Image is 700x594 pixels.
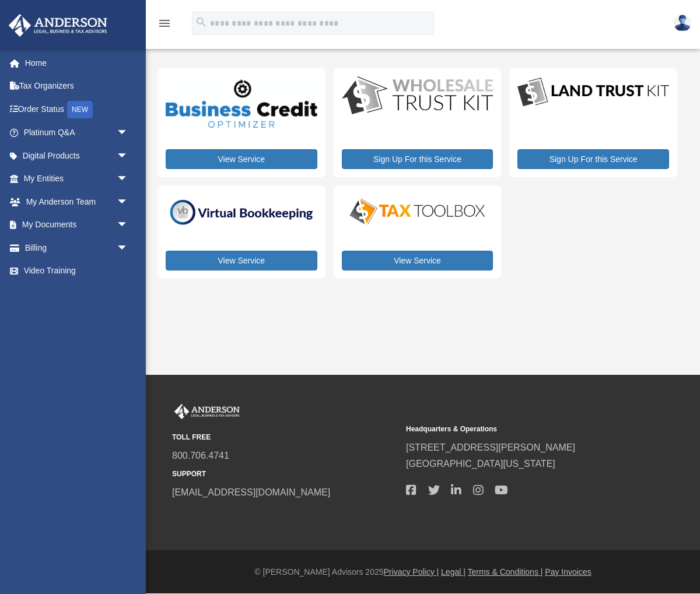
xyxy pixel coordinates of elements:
[441,567,466,577] a: Legal |
[5,14,111,37] img: Anderson Advisors Platinum Portal
[117,121,140,145] span: arrow_drop_down
[117,167,140,191] span: arrow_drop_down
[342,251,494,270] a: View Service
[157,16,171,30] i: menu
[166,251,317,270] a: View Service
[117,236,140,260] span: arrow_drop_down
[8,51,146,75] a: Home
[342,76,494,117] img: WS-Trust-Kit-lgo-1.jpg
[8,259,146,283] a: Video Training
[384,567,439,577] a: Privacy Policy |
[674,15,691,31] img: User Pic
[166,149,317,169] a: View Service
[517,149,669,169] a: Sign Up For this Service
[406,442,575,452] a: [STREET_ADDRESS][PERSON_NAME]
[172,468,398,480] small: SUPPORT
[117,144,140,168] span: arrow_drop_down
[8,190,146,213] a: My Anderson Teamarrow_drop_down
[172,431,398,444] small: TOLL FREE
[8,121,146,145] a: Platinum Q&Aarrow_drop_down
[8,236,146,259] a: Billingarrow_drop_down
[195,16,208,29] i: search
[157,20,171,30] a: menu
[406,423,632,435] small: Headquarters & Operations
[172,404,242,419] img: Anderson Advisors Platinum Portal
[117,190,140,214] span: arrow_drop_down
[8,144,140,167] a: Digital Productsarrow_drop_down
[342,149,494,169] a: Sign Up For this Service
[545,567,591,577] a: Pay Invoices
[172,487,330,497] a: [EMAIL_ADDRESS][DOMAIN_NAME]
[517,76,669,109] img: LandTrust_lgo-1.jpg
[8,167,146,191] a: My Entitiesarrow_drop_down
[406,459,555,469] a: [GEOGRAPHIC_DATA][US_STATE]
[67,101,93,118] div: NEW
[8,213,146,237] a: My Documentsarrow_drop_down
[8,97,146,121] a: Order StatusNEW
[172,451,229,461] a: 800.706.4741
[8,75,146,98] a: Tax Organizers
[117,213,140,237] span: arrow_drop_down
[468,567,543,577] a: Terms & Conditions |
[146,565,700,579] div: © [PERSON_NAME] Advisors 2025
